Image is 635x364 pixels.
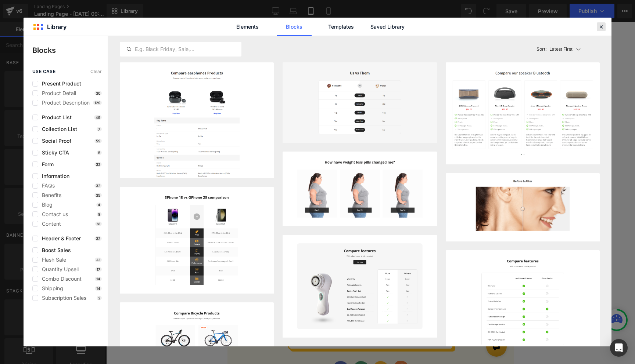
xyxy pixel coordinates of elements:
p: 5 [97,150,102,155]
p: 14 [95,277,102,281]
span: Header & Footer [38,236,81,241]
img: Facebook [106,339,121,353]
img: image [446,62,600,164]
span: Sticky CTA [38,150,69,156]
span: Flash Sale [38,257,66,263]
img: image [446,173,600,241]
a: Saved Library [370,18,405,36]
img: https://www.pinterest.com/GetDYPER/ [146,339,161,353]
a: Save 15% on all recurring orders [99,4,187,9]
p: 32 [94,183,102,188]
p: Blocks [32,45,108,56]
items-count: 0 [274,19,276,23]
p: 32 [94,236,102,241]
span: Benefits [38,192,61,198]
p: 4 [96,203,102,207]
a: Explore Blocks [74,192,140,207]
p: 59 [94,139,102,143]
span: Content [38,221,61,227]
button: Previous Announcement [67,4,71,9]
a: Shop [60,33,73,45]
p: 2 [97,296,102,300]
span: Combo Discount [38,276,82,282]
span: Product List [38,114,72,120]
input: E.g. Black Friday, Sale,... [120,45,241,54]
span: Sort: [537,47,546,52]
a: Gifting [133,45,153,57]
span: use case [32,69,55,74]
p: 7 [97,127,102,131]
a: Composting [194,33,227,45]
span: Clear [90,69,102,74]
img: image [283,235,437,338]
p: 8 [97,212,102,216]
input: email@example.com [61,308,226,328]
img: image [283,152,437,226]
p: 49 [94,115,102,120]
img: TikTok [166,339,181,353]
span: FAQs [38,183,55,189]
h2: Join Our Newsletter [13,287,273,301]
a: Elements [230,18,265,36]
a: Templates [323,18,358,36]
p: 32 [94,162,102,167]
p: 129 [93,101,102,105]
span: Contact us [38,211,68,217]
span: Form [38,161,54,167]
img: DYPER logo [116,270,171,279]
p: 14 [95,286,102,291]
span: Information [38,173,69,179]
span: Quantity Upsell [38,266,79,272]
span: Product Detail [38,90,76,96]
a: Cart [268,19,276,27]
p: 17 [95,267,102,272]
img: image [120,62,274,216]
a: Training Pants [142,33,183,45]
img: image [283,62,437,143]
a: Blocks [277,18,312,36]
span: Subscription Sales [38,295,86,301]
span: Shipping [38,285,63,291]
a: Diapers [84,33,105,45]
p: Latest First [549,46,573,52]
p: or Drag & Drop elements from left sidebar [18,213,269,218]
a: Add Single Section [146,192,212,207]
button: > [211,310,226,327]
span: Boost Sales [38,247,71,253]
p: 41 [95,258,102,262]
p: 61 [95,222,102,226]
span: Collection List [38,126,77,132]
div: Open Intercom Messenger [610,339,628,357]
span: Blog [38,202,53,208]
span: Product Description [38,100,90,106]
img: image [446,250,600,364]
p: 35 [94,193,102,197]
p: 30 [94,91,102,95]
span: Present Product [38,81,81,87]
img: DYPER [111,18,176,29]
img: image [120,187,274,294]
a: Wipes [116,33,131,45]
button: Next Announcement [216,4,220,9]
a: Account [252,19,259,27]
span: Social Proof [38,138,71,144]
img: Instagram [126,339,141,353]
button: Latest FirstSort:Latest First [534,36,600,62]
